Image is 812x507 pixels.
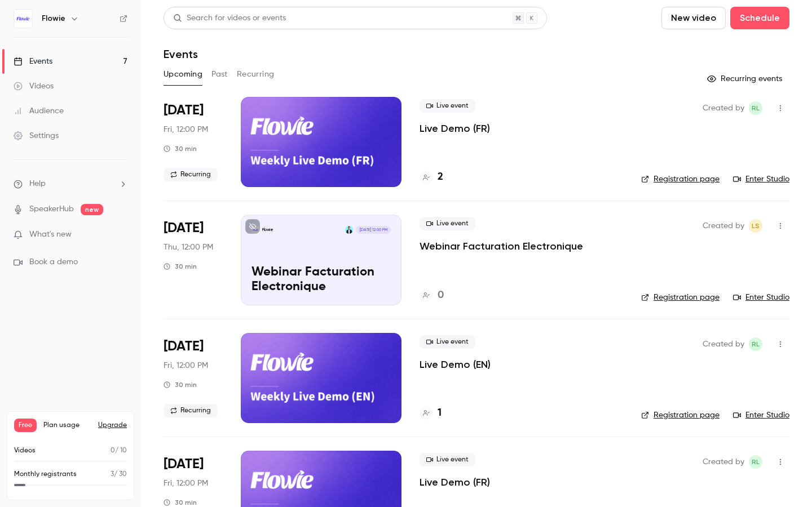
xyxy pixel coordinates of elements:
span: Fri, 12:00 PM [164,360,208,371]
h6: Flowie [42,13,65,24]
span: Live event [420,99,475,113]
span: Rémi Legorrec [749,101,762,115]
span: Created by [703,337,744,351]
a: Enter Studio [733,292,789,303]
span: What's new [29,229,72,241]
span: Plan usage [43,421,91,430]
span: Help [29,178,46,190]
div: 30 min [164,380,197,389]
a: Enter Studio [733,174,789,185]
span: Thu, 12:00 PM [164,242,213,253]
button: Recurring [237,65,275,83]
span: Book a demo [29,256,78,268]
div: Search for videos or events [173,12,286,24]
span: [DATE] [164,101,204,119]
div: Oct 3 Fri, 12:00 PM (Europe/Paris) [164,333,223,423]
span: Rémi Legorrec [749,337,762,351]
iframe: Noticeable Trigger [114,230,127,240]
p: Monthly registrants [14,469,77,479]
div: 30 min [164,144,197,153]
a: Webinar Facturation Electronique [420,239,583,253]
span: Created by [703,455,744,469]
a: Live Demo (FR) [420,122,490,135]
span: Recurring [164,168,218,181]
span: [DATE] [164,219,204,237]
img: Flowie [14,10,32,28]
span: Created by [703,101,744,115]
button: Upgrade [98,421,127,430]
p: Flowie [262,227,273,233]
span: Free [14,419,37,432]
a: Live Demo (EN) [420,358,491,371]
p: / 30 [111,469,127,479]
span: [DATE] [164,337,204,355]
h4: 2 [438,170,443,185]
button: Past [211,65,228,83]
div: Settings [14,130,59,141]
span: Live event [420,335,475,349]
span: Louis Schieber [749,219,762,233]
a: 0 [420,288,444,303]
h1: Events [164,47,198,61]
div: Videos [14,81,54,92]
a: 1 [420,406,442,421]
p: / 10 [111,446,127,456]
span: Live event [420,453,475,466]
span: 0 [111,447,115,454]
button: Schedule [730,7,789,29]
p: Webinar Facturation Electronique [251,265,391,295]
a: Registration page [641,292,720,303]
button: New video [661,7,726,29]
a: Live Demo (FR) [420,475,490,489]
a: Registration page [641,410,720,421]
span: RL [752,337,760,351]
span: 3 [111,471,114,478]
a: 2 [420,170,443,185]
span: new [81,204,103,215]
span: Recurring [164,404,218,417]
h4: 1 [438,406,442,421]
div: Sep 26 Fri, 12:00 PM (Europe/Paris) [164,97,223,187]
div: 30 min [164,262,197,271]
a: Enter Studio [733,410,789,421]
button: Recurring events [702,70,789,88]
span: Rémi Legorrec [749,455,762,469]
span: RL [752,455,760,469]
div: Oct 2 Thu, 12:00 PM (Europe/Paris) [164,215,223,305]
div: 30 min [164,498,197,507]
span: Live event [420,217,475,230]
a: SpeakerHub [29,203,74,215]
span: Fri, 12:00 PM [164,124,208,135]
p: Videos [14,446,36,456]
span: [DATE] 12:00 PM [356,226,390,234]
h4: 0 [438,288,444,303]
span: LS [752,219,760,233]
img: Rémi Legorrec [345,226,353,234]
li: help-dropdown-opener [14,178,127,190]
div: Audience [14,105,64,117]
span: Fri, 12:00 PM [164,478,208,489]
span: [DATE] [164,455,204,473]
button: Upcoming [164,65,202,83]
span: RL [752,101,760,115]
div: Events [14,56,52,67]
span: Created by [703,219,744,233]
a: Webinar Facturation ElectroniqueFlowieRémi Legorrec[DATE] 12:00 PMWebinar Facturation Electronique [241,215,401,305]
a: Registration page [641,174,720,185]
